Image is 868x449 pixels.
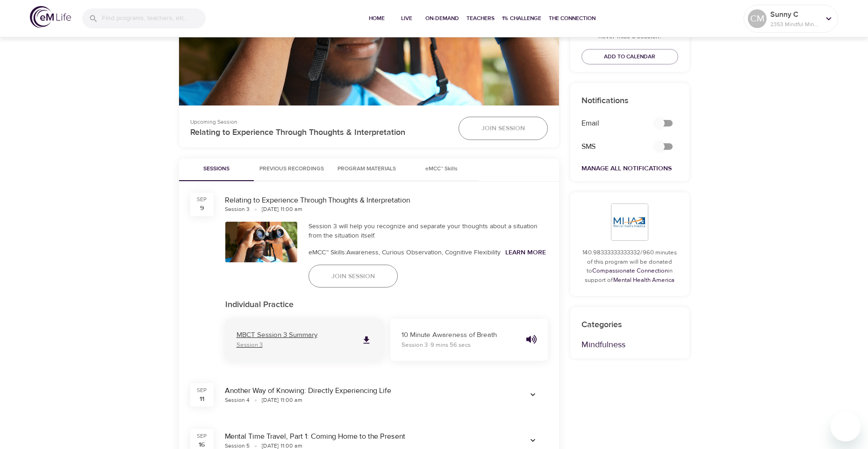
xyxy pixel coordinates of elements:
div: [DATE] 11:00 am [262,396,302,404]
div: Relating to Experience Through Thoughts & Interpretation [225,195,548,206]
span: Home [366,14,388,23]
p: Relating to Experience Through Thoughts & Interpretation [190,126,447,139]
span: The Connection [549,14,595,23]
div: Sep [197,196,207,203]
a: Learn More [505,248,546,257]
div: CM [748,9,767,28]
button: 10 Minute Awareness of BreathSession 3 ·9 mins 56 secs [390,319,548,361]
div: Email [576,112,646,134]
span: Program Materials [335,164,399,174]
span: Add to Calendar [604,52,655,62]
div: SMS [576,136,646,158]
p: 2353 Mindful Minutes [770,20,820,28]
p: Mindfulness [581,338,678,351]
p: 140.98333333333332/960 minutes of this program will be donated to in support of [581,248,678,285]
p: Session 3 [237,341,354,350]
span: · 9 mins 56 secs [429,341,471,349]
span: Sessions [185,164,248,174]
div: Session 4 [225,396,250,404]
p: Individual Practice [225,299,548,311]
span: eMCC™ Skills [410,164,473,174]
div: 9 [200,203,204,213]
button: Join Session [459,117,548,140]
button: Join Session [308,265,398,288]
div: Session 3 will help you recognize and separate your thoughts about a situation from the situation... [308,222,548,240]
div: Sep [197,432,207,440]
p: Upcoming Session [190,118,447,126]
p: MBCT Session 3 Summary [237,330,354,341]
div: Sep [197,386,207,394]
p: Sunny C [770,9,820,20]
span: Join Session [331,271,375,282]
p: 10 Minute Awareness of Breath [402,330,519,341]
a: Mental Health America [613,276,674,284]
div: Mental Time Travel, Part 1: Coming Home to the Present [225,431,507,442]
p: Notifications [581,94,678,107]
input: Find programs, teachers, etc... [102,8,206,28]
div: [DATE] 11:00 am [262,205,302,213]
img: logo [30,6,71,28]
span: Previous Recordings [259,164,324,174]
span: Teachers [466,14,495,23]
a: MBCT Session 3 SummarySession 3 [225,319,383,361]
div: 11 [200,394,204,404]
span: 1% Challenge [502,14,541,23]
a: Compassionate Connection [592,267,668,274]
div: Another Way of Knowing: Directly Experiencing Life [225,386,507,396]
button: Add to Calendar [581,49,678,64]
span: eMCC™ Skills: Awareness, Curious Observation, Cognitive Flexibility [308,248,501,257]
iframe: Button to launch messaging window [831,412,861,442]
span: Join Session [481,123,525,134]
a: Manage All Notifications [581,164,672,173]
p: Categories [581,318,678,331]
span: Live [395,14,418,23]
span: On-Demand [425,14,459,23]
p: Session 3 [402,341,519,350]
div: Session 3 [225,205,250,213]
